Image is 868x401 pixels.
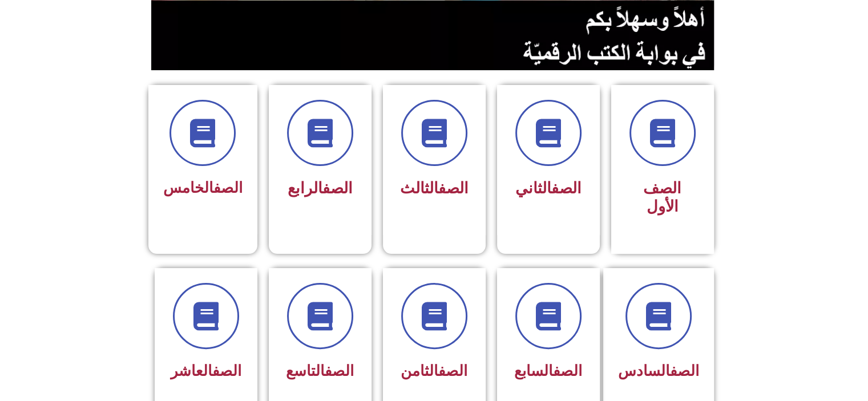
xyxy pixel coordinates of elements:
a: الصف [438,179,469,197]
span: الثالث [400,179,469,197]
span: الصف الأول [643,179,681,216]
a: الصف [553,362,582,379]
span: الرابع [288,179,353,197]
span: العاشر [171,362,241,379]
span: التاسع [286,362,354,379]
span: السابع [514,362,582,379]
a: الصف [670,362,699,379]
a: الصف [213,179,243,196]
a: الصف [212,362,241,379]
a: الصف [322,179,353,197]
span: الثاني [515,179,582,197]
span: الثامن [401,362,467,379]
a: الصف [551,179,582,197]
a: الصف [325,362,354,379]
a: الصف [438,362,467,379]
span: الخامس [163,179,243,196]
span: السادس [618,362,699,379]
